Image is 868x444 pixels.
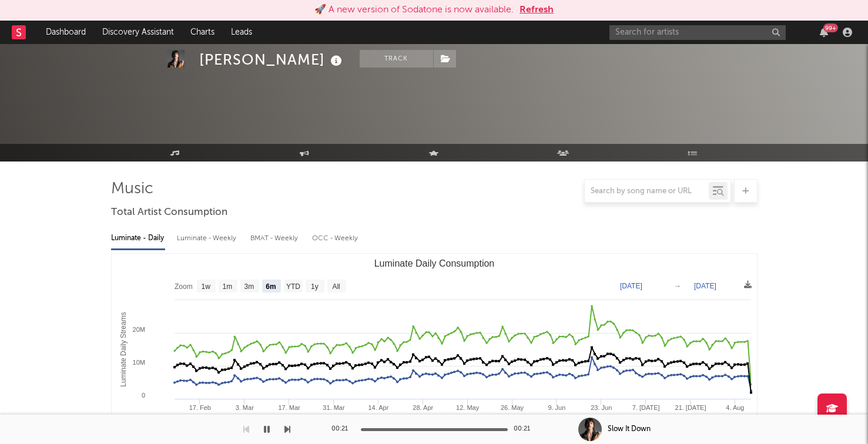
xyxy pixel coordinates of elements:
button: 99+ [820,28,828,37]
div: 99 + [823,23,838,32]
input: Search by song name or URL [585,187,709,196]
a: Discovery Assistant [94,21,182,44]
div: Slow It Down [608,424,651,435]
a: Leads [223,21,260,44]
text: 17. Feb [189,404,210,411]
text: 7. [DATE] [632,404,659,411]
text: 17. Mar [278,404,300,411]
div: [PERSON_NAME] [199,50,345,69]
text: 6m [266,282,276,291]
text: 21. [DATE] [675,404,706,411]
text: YTD [286,282,300,291]
a: Dashboard [38,21,94,44]
text: → [674,282,681,290]
text: 31. Mar [323,404,345,411]
text: 1w [201,282,210,291]
div: 00:21 [514,422,537,436]
text: Luminate Daily Streams [119,312,127,386]
div: 00:21 [331,422,355,436]
text: 23. Jun [591,404,612,411]
a: Charts [182,21,223,44]
text: 20M [132,326,145,333]
div: Luminate - Daily [111,228,165,248]
text: 1m [222,282,232,291]
text: 10M [132,359,145,366]
text: 12. May [456,404,480,411]
text: 26. May [500,404,524,411]
text: 0 [141,392,145,399]
div: BMAT - Weekly [250,228,300,248]
text: [DATE] [694,282,716,290]
text: 28. Apr [413,404,433,411]
button: Track [360,50,433,68]
text: 4. Aug [726,404,744,411]
text: 3. Mar [235,404,254,411]
text: Zoom [175,282,193,291]
input: Search for artists [609,25,786,40]
text: Luminate Daily Consumption [374,258,494,268]
button: Refresh [520,3,554,17]
div: OCC - Weekly [312,228,359,248]
text: 1y [311,282,319,291]
div: 🚀 A new version of Sodatone is now available. [314,3,514,17]
text: 3m [244,282,254,291]
text: [DATE] [620,282,642,290]
text: 9. Jun [548,404,565,411]
text: All [332,282,340,291]
span: Total Artist Consumption [111,206,227,220]
text: 14. Apr [368,404,388,411]
div: Luminate - Weekly [177,228,239,248]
